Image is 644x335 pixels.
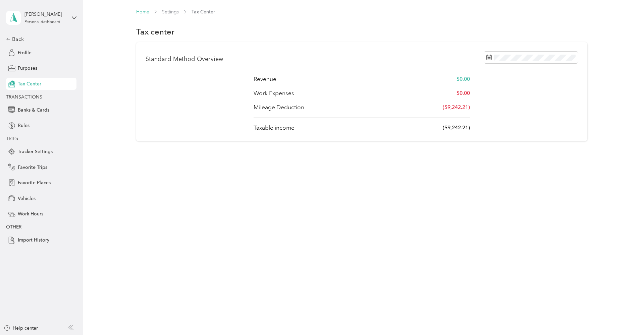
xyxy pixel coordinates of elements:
button: Help center [4,325,38,332]
p: Revenue [254,75,276,83]
div: Back [6,35,73,43]
span: Tax Center [18,80,41,87]
span: Banks & Cards [18,107,49,114]
h1: Tax center [136,28,174,35]
p: $0.00 [457,75,470,83]
p: Taxable income [254,124,294,132]
span: Tracker Settings [18,148,53,155]
span: Work Hours [18,210,43,217]
span: Profile [18,49,32,56]
p: $0.00 [457,89,470,97]
span: Tax Center [192,8,215,15]
span: Favorite Places [18,179,51,186]
span: TRANSACTIONS [6,94,42,100]
span: Rules [18,122,30,129]
span: Favorite Trips [18,164,47,171]
span: Import History [18,237,49,244]
div: [PERSON_NAME] [24,11,66,18]
span: Vehicles [18,195,36,202]
p: ($9,242.21) [443,103,470,112]
span: Purposes [18,65,37,72]
a: Settings [162,9,179,15]
p: ($9,242.21) [443,124,470,132]
h1: Standard Method Overview [146,56,223,63]
span: OTHER [6,224,21,230]
p: Mileage Deduction [254,103,304,112]
iframe: Everlance-gr Chat Button Frame [606,297,644,335]
div: Personal dashboard [24,20,60,24]
span: TRIPS [6,136,18,141]
a: Home [136,9,149,15]
p: Work Expenses [254,89,294,97]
